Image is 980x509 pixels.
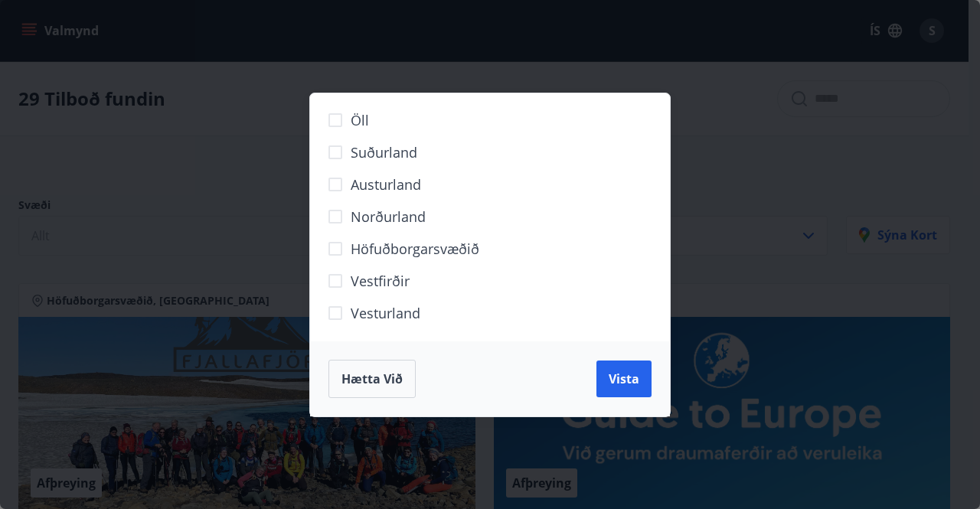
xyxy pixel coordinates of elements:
span: Vestfirðir [351,271,410,291]
span: Höfuðborgarsvæðið [351,239,479,259]
button: Hætta við [328,360,416,398]
span: Vista [609,370,639,387]
span: Hætta við [341,370,403,387]
span: Austurland [351,175,421,194]
span: Suðurland [351,142,417,162]
span: Norðurland [351,207,426,227]
span: Vesturland [351,303,420,323]
button: Vista [596,361,652,397]
span: Öll [351,110,369,130]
